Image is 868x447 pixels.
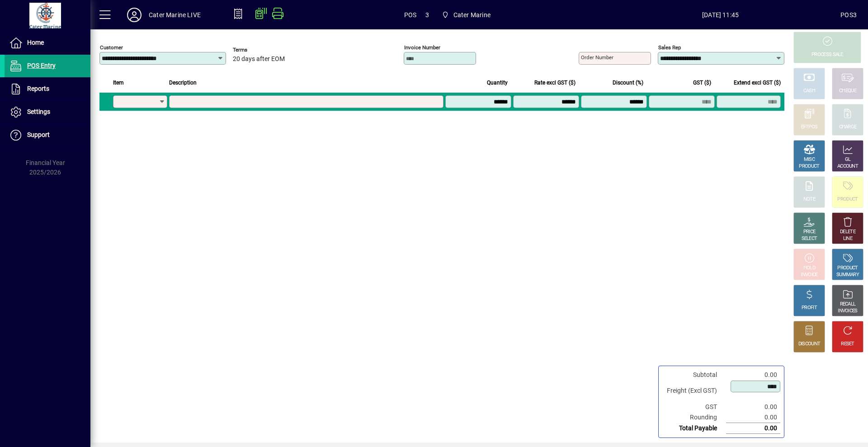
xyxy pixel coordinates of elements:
[27,62,56,69] span: POS Entry
[802,235,817,242] div: SELECT
[404,44,440,51] mat-label: Invoice number
[840,8,857,22] div: POS3
[726,402,780,412] td: 0.00
[120,7,149,23] button: Profile
[836,272,859,278] div: SUMMARY
[662,402,726,412] td: GST
[837,163,858,170] div: ACCOUNT
[5,32,90,54] a: Home
[27,131,50,138] span: Support
[838,308,857,315] div: INVOICES
[802,305,817,311] div: PROFIT
[27,85,49,92] span: Reports
[839,124,857,131] div: CHARGE
[803,229,816,235] div: PRICE
[438,7,494,23] span: Cater Marine
[734,78,781,88] span: Extend excl GST ($)
[804,156,815,163] div: MISC
[662,412,726,423] td: Rounding
[233,47,287,53] span: Terms
[837,196,858,203] div: PRODUCT
[662,370,726,380] td: Subtotal
[27,39,44,46] span: Home
[840,301,856,308] div: RECALL
[726,370,780,380] td: 0.00
[798,341,820,348] div: DISCOUNT
[841,341,854,348] div: RESET
[803,88,815,94] div: CASH
[453,8,491,22] span: Cater Marine
[27,108,50,115] span: Settings
[5,78,90,100] a: Reports
[799,163,819,170] div: PRODUCT
[5,124,90,146] a: Support
[404,8,417,22] span: POS
[100,44,123,51] mat-label: Customer
[600,8,840,22] span: [DATE] 11:45
[113,78,124,88] span: Item
[845,156,851,163] div: GL
[169,78,197,88] span: Description
[658,44,681,51] mat-label: Sales rep
[662,380,726,402] td: Freight (Excl GST)
[726,423,780,434] td: 0.00
[726,412,780,423] td: 0.00
[811,52,843,58] div: PROCESS SALE
[487,78,508,88] span: Quantity
[662,423,726,434] td: Total Payable
[233,56,285,63] span: 20 days after EOM
[5,101,90,123] a: Settings
[840,229,855,235] div: DELETE
[803,265,815,272] div: HOLD
[425,8,429,22] span: 3
[801,272,817,278] div: INVOICE
[843,235,852,242] div: LINE
[534,78,576,88] span: Rate excl GST ($)
[837,265,858,272] div: PRODUCT
[693,78,711,88] span: GST ($)
[581,54,613,61] mat-label: Order number
[803,196,815,203] div: NOTE
[839,88,856,94] div: CHEQUE
[801,124,818,131] div: EFTPOS
[149,8,201,22] div: Cater Marine LIVE
[613,78,643,88] span: Discount (%)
